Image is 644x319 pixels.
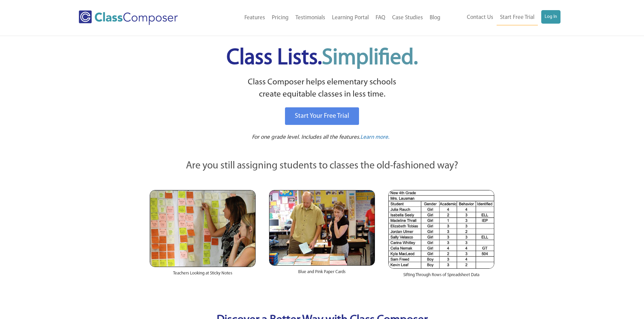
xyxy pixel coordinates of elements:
p: Class Composer helps elementary schools create equitable classes in less time. [149,76,496,101]
img: Blue and Pink Paper Cards [269,190,375,265]
a: FAQ [372,10,389,25]
img: Spreadsheets [388,190,494,269]
a: Log In [541,10,560,24]
a: Learn more. [360,133,389,142]
a: Pricing [268,10,292,25]
a: Testimonials [292,10,329,25]
a: Case Studies [389,10,426,25]
a: Contact Us [463,10,497,25]
a: Start Your Free Trial [285,107,359,125]
span: Learn more. [360,134,389,140]
span: Start Your Free Trial [295,113,349,119]
a: Blog [426,10,444,25]
a: Learning Portal [329,10,372,25]
a: Start Free Trial [497,10,538,25]
nav: Header Menu [444,10,560,25]
a: Features [241,10,268,25]
img: Teachers Looking at Sticky Notes [150,190,256,267]
span: Simplified. [322,47,418,69]
nav: Header Menu [206,10,444,25]
span: Class Lists. [226,47,418,69]
img: Class Composer [79,10,178,25]
p: Are you still assigning students to classes the old-fashioned way? [150,159,495,174]
div: Sifting Through Rows of Spreadsheet Data [388,269,494,285]
div: Teachers Looking at Sticky Notes [150,267,256,283]
div: Blue and Pink Paper Cards [269,266,375,282]
span: For one grade level. Includes all the features. [252,134,360,140]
